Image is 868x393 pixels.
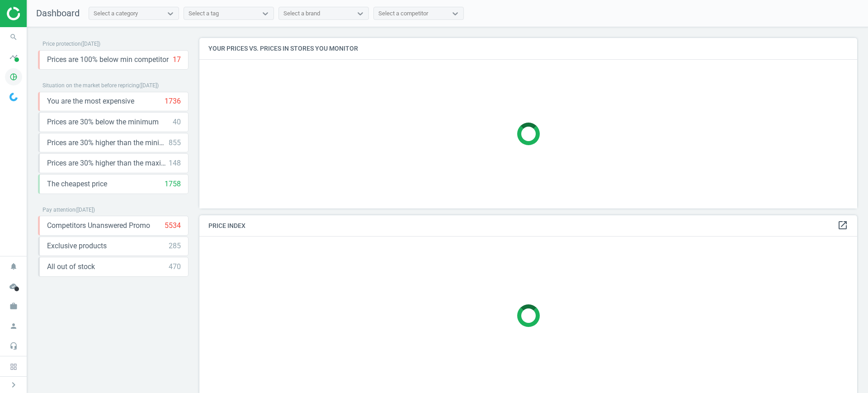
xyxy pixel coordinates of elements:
img: wGWNvw8QSZomAAAAABJRU5ErkJggg== [9,93,18,101]
i: chevron_right [8,379,19,390]
div: Select a tag [189,9,219,18]
i: timeline [5,48,22,66]
span: Prices are 30% higher than the maximal [47,158,169,168]
span: Dashboard [36,8,80,19]
i: headset_mic [5,337,22,355]
div: 148 [169,158,181,168]
span: Price protection [42,41,81,47]
div: Select a category [94,9,138,18]
a: open_in_new [837,220,848,232]
span: ( [DATE] ) [75,207,95,213]
i: search [5,28,22,46]
i: open_in_new [837,220,848,231]
h4: Your prices vs. prices in stores you monitor [199,38,857,59]
i: work [5,298,22,315]
div: 470 [169,262,181,272]
div: 1736 [165,96,181,106]
div: Select a competitor [378,9,428,18]
i: person [5,317,22,335]
i: notifications [5,258,22,275]
div: Select a brand [283,9,320,18]
span: Prices are 30% below the minimum [47,117,159,127]
div: 5534 [165,221,181,231]
i: pie_chart_outlined [5,68,22,85]
span: Prices are 30% higher than the minimum [47,138,169,148]
span: Competitors Unanswered Promo [47,221,150,231]
span: You are the most expensive [47,96,134,106]
div: 40 [173,117,181,127]
span: The cheapest price [47,179,107,189]
span: ( [DATE] ) [139,82,159,89]
div: 285 [169,241,181,251]
div: 855 [169,138,181,148]
img: ajHJNr6hYgQAAAAASUVORK5CYII= [7,7,71,20]
span: All out of stock [47,262,95,272]
span: ( [DATE] ) [81,41,100,47]
span: Pay attention [42,207,75,213]
button: chevron_right [2,379,25,391]
span: Prices are 100% below min competitor [47,55,169,65]
div: 1758 [165,179,181,189]
div: 17 [173,55,181,65]
span: Exclusive products [47,241,107,251]
h4: Price Index [199,215,857,237]
span: Situation on the market before repricing [42,82,139,89]
i: cloud_done [5,278,22,295]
